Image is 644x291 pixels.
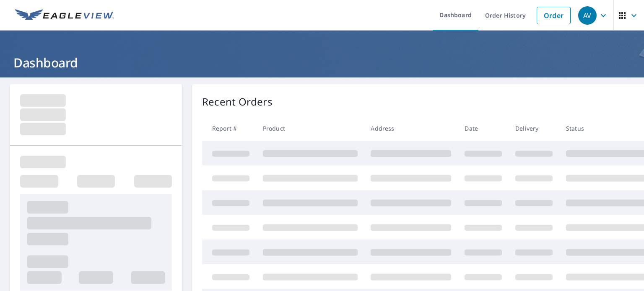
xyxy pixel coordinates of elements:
[458,116,509,141] th: Date
[15,9,114,22] img: EV Logo
[10,54,634,71] h1: Dashboard
[509,116,559,141] th: Delivery
[578,6,597,25] div: AV
[256,116,364,141] th: Product
[364,116,458,141] th: Address
[202,116,256,141] th: Report #
[202,94,273,109] p: Recent Orders
[537,7,571,24] a: Order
